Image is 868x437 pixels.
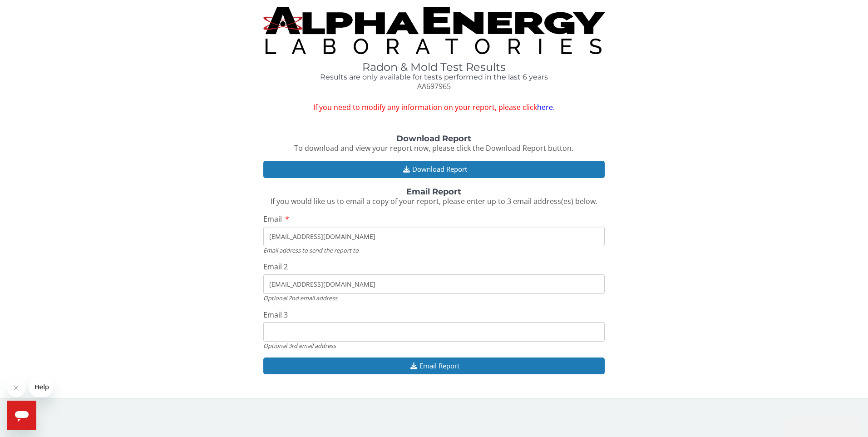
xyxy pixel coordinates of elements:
iframe: Button to launch messaging window [7,401,36,430]
img: TightCrop.jpg [263,7,605,54]
button: Download Report [263,161,605,178]
iframe: Close message [7,379,25,397]
iframe: Message from company [29,377,53,397]
strong: Download Report [396,134,471,144]
button: Email Report [263,358,605,374]
div: Optional 3rd email address [263,342,605,350]
div: Email address to send the report to [263,246,605,254]
span: If you would like us to email a copy of your report, please enter up to 3 email address(es) below. [271,196,597,206]
a: here. [537,102,555,112]
div: Optional 2nd email address [263,294,605,302]
span: Email [263,214,282,224]
span: Email 3 [263,310,288,320]
span: Email 2 [263,262,288,272]
span: To download and view your report now, please click the Download Report button. [294,143,573,153]
h1: Radon & Mold Test Results [263,61,605,73]
span: AA697965 [417,81,451,91]
span: If you need to modify any information on your report, please click [263,102,605,113]
h4: Results are only available for tests performed in the last 6 years [263,73,605,81]
strong: Email Report [406,187,461,197]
